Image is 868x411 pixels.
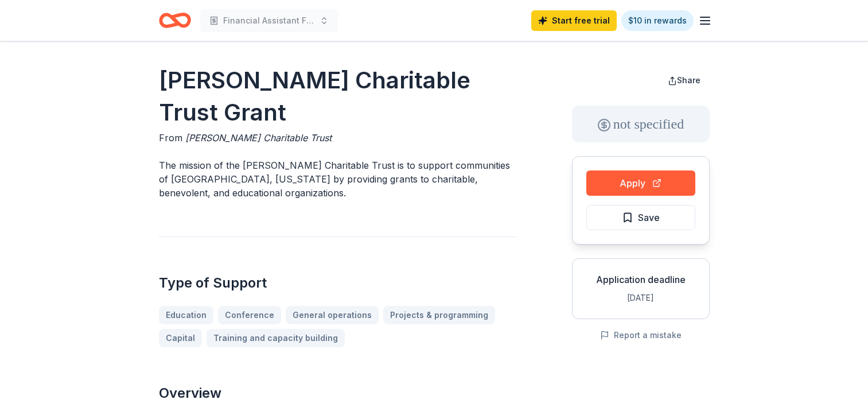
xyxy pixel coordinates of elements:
a: $10 in rewards [621,10,694,31]
a: Training and capacity building [207,329,345,347]
h2: Type of Support [159,274,517,292]
button: Report a mistake [600,328,682,342]
span: Share [677,75,700,85]
a: Projects & programming [383,306,495,324]
p: The mission of the [PERSON_NAME] Charitable Trust is to support communities of [GEOGRAPHIC_DATA],... [159,158,517,200]
h1: [PERSON_NAME] Charitable Trust Grant [159,64,517,129]
button: Save [586,205,695,230]
a: Start free trial [531,10,617,31]
button: Financial Assistant Fund [200,9,338,32]
span: [PERSON_NAME] Charitable Trust [185,132,332,144]
a: General operations [286,306,379,324]
a: Conference [218,306,281,324]
h2: Overview [159,384,517,402]
a: Home [159,7,191,34]
a: Education [159,306,213,324]
div: Application deadline [582,273,700,286]
div: From [159,131,517,145]
span: Financial Assistant Fund [223,14,315,28]
span: Save [638,210,660,225]
button: Apply [586,170,695,196]
div: not specified [572,106,710,142]
div: [DATE] [582,291,700,305]
a: Capital [159,329,202,347]
button: Share [659,69,710,92]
